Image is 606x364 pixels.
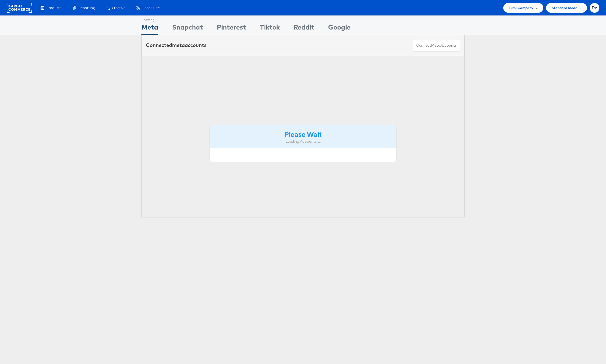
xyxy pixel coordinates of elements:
[328,22,351,35] div: Google
[509,5,533,11] span: Tumi Company
[172,22,203,35] div: Snapchat
[552,5,577,11] span: Standard Mode
[592,6,597,10] span: DV
[78,5,95,10] span: Reporting
[294,22,314,35] div: Reddit
[143,5,160,10] span: Feed Suite
[146,42,207,49] div: Connected accounts
[260,22,280,35] div: Tiktok
[141,22,158,35] div: Meta
[431,43,440,48] span: meta
[214,139,392,144] div: Loading Accounts ....
[284,129,322,139] strong: Please Wait
[413,39,460,52] button: ConnectmetaAccounts
[46,5,61,10] span: Products
[172,42,185,48] span: meta
[112,5,125,10] span: Creative
[141,16,158,22] div: Showing
[217,22,246,35] div: Pinterest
